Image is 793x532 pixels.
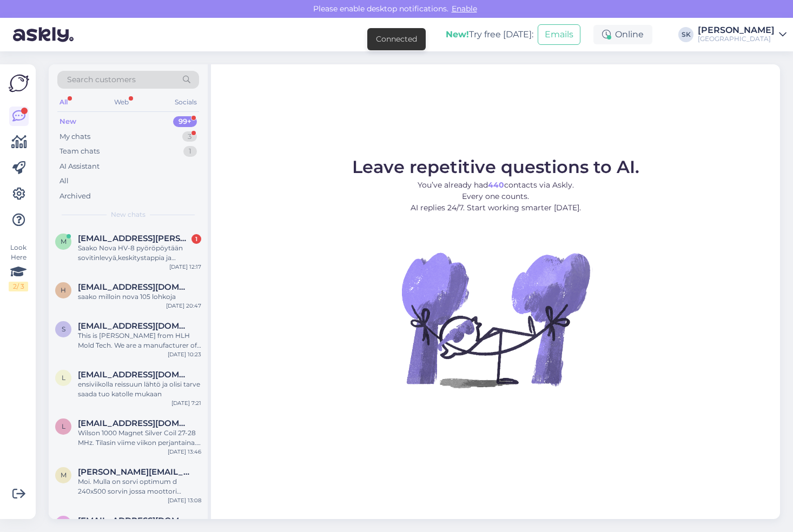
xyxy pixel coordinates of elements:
[112,95,131,109] div: Web
[78,370,190,380] span: lacrits68@gmail.com
[352,156,639,177] span: Leave repetitive questions to AI.
[78,243,201,263] div: Saako Nova HV-8 pyöröpöytään sovitinlevyä,keskitystappia ja kiinnitysruuveja, että saisi kolmileu...
[9,282,28,291] div: 2 / 3
[78,516,190,526] span: timppa.koski@kolumbus.fi
[538,24,580,45] button: Emails
[62,422,65,430] span: l
[60,161,100,172] div: AI Assistant
[488,180,504,190] b: 440
[446,29,469,39] b: New!
[67,74,136,85] span: Search customers
[78,331,201,350] div: This is [PERSON_NAME] from HLH Mold Tech. We are a manufacturer of prototypes, CNC machining in m...
[9,243,28,291] div: Look Here
[78,418,190,428] span: lacrits68@gmail.com
[191,234,201,244] div: 1
[593,25,652,44] div: Online
[78,292,201,302] div: saako milloin nova 105 lohkoja
[60,176,69,187] div: All
[60,116,76,127] div: New
[182,131,197,142] div: 3
[698,35,775,43] div: [GEOGRAPHIC_DATA]
[78,321,190,331] span: serena@hlhmold.com
[173,116,197,127] div: 99+
[376,34,417,45] div: Connected
[169,263,201,271] div: [DATE] 12:17
[166,302,201,310] div: [DATE] 20:47
[111,210,146,220] span: New chats
[61,471,67,479] span: m
[168,496,201,504] div: [DATE] 13:08
[398,222,593,417] img: No Chat active
[62,325,65,333] span: s
[173,95,199,109] div: Socials
[78,234,190,243] span: markku.harpala@gmail.com
[446,28,533,41] div: Try free [DATE]:
[60,191,91,202] div: Archived
[78,467,190,477] span: marko.laitala@hotmail.com
[78,428,201,448] div: Wilson 1000 Magnet Silver Coil 27-28 MHz. Tilasin viime viikon perjantaina. Milloin toimitus? Ens...
[448,4,480,14] span: Enable
[9,73,29,94] img: Askly Logo
[183,146,197,157] div: 1
[60,131,90,142] div: My chats
[698,26,775,35] div: [PERSON_NAME]
[171,399,201,407] div: [DATE] 7:21
[57,95,70,109] div: All
[168,448,201,456] div: [DATE] 13:46
[168,350,201,358] div: [DATE] 10:23
[61,237,67,245] span: m
[352,179,639,214] p: You’ve already had contacts via Askly. Every one counts. AI replies 24/7. Start working smarter [...
[78,477,201,496] div: Moi. Mulla on sorvi optimum d 240x500 sorvin jossa moottori YCYS7144L 750W täytyisi saada uusi mo...
[78,380,201,399] div: ensiviikolla reissuun lähtö ja olisi tarve saada tuo katolle mukaan
[61,286,66,294] span: h
[78,282,190,292] span: heikkikuronen989@gmail.com
[678,27,693,42] div: SK
[60,146,100,157] div: Team chats
[698,26,787,43] a: [PERSON_NAME][GEOGRAPHIC_DATA]
[62,374,65,382] span: l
